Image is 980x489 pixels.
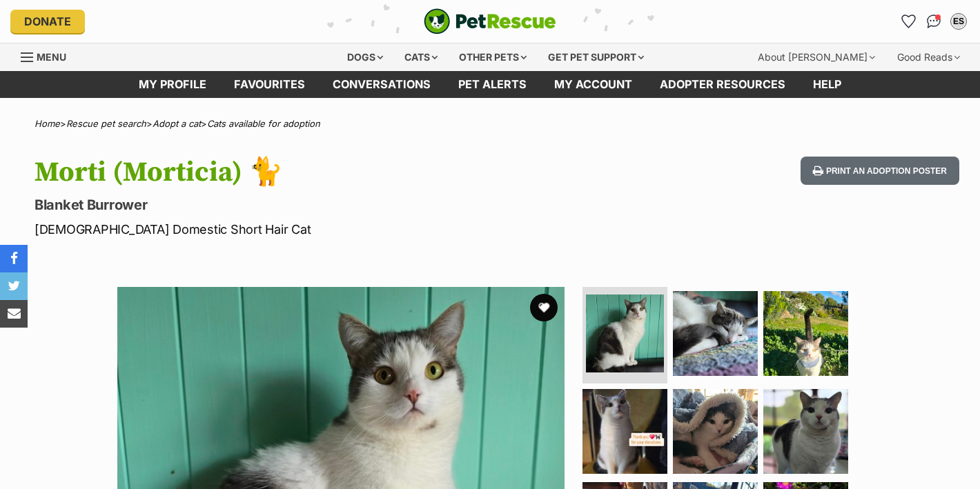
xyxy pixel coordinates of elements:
[125,71,220,98] a: My profile
[35,220,598,239] p: [DEMOGRAPHIC_DATA] Domestic Short Hair Cat
[952,14,966,28] div: ES
[927,14,941,28] img: chat-41dd97257d64d25036548639549fe6c8038ab92f7586957e7f3b1b290dea8141.svg
[898,10,970,32] ul: Account quick links
[66,118,146,129] a: Rescue pet search
[538,43,654,71] div: Get pet support
[888,43,970,71] div: Good Reads
[35,195,598,214] p: Blanket Burrower
[530,294,558,321] button: favourite
[582,389,667,474] img: Photo of Morti (Morticia) 🐈
[319,71,444,98] a: conversations
[948,10,970,32] button: My account
[220,71,319,98] a: Favourites
[37,51,66,63] span: Menu
[395,43,447,71] div: Cats
[35,118,60,129] a: Home
[799,71,855,98] a: Help
[424,8,556,34] a: PetRescue
[337,43,393,71] div: Dogs
[21,43,76,68] a: Menu
[763,389,848,474] img: Photo of Morti (Morticia) 🐈
[646,71,799,98] a: Adopter resources
[923,10,945,32] a: Conversations
[10,10,85,33] a: Donate
[35,157,598,188] h1: Morti (Morticia) 🐈
[207,118,320,129] a: Cats available for adoption
[763,291,848,376] img: Photo of Morti (Morticia) 🐈
[801,157,959,185] button: Print an adoption poster
[444,71,540,98] a: Pet alerts
[424,8,556,34] img: logo-cat-932fe2b9b8326f06289b0f2fb663e598f794de774fb13d1741a6617ecf9a85b4.svg
[673,291,758,376] img: Photo of Morti (Morticia) 🐈
[153,118,201,129] a: Adopt a cat
[748,43,885,71] div: About [PERSON_NAME]
[673,389,758,474] img: Photo of Morti (Morticia) 🐈
[449,43,536,71] div: Other pets
[540,71,646,98] a: My account
[898,10,920,32] a: Favourites
[586,295,664,372] img: Photo of Morti (Morticia) 🐈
